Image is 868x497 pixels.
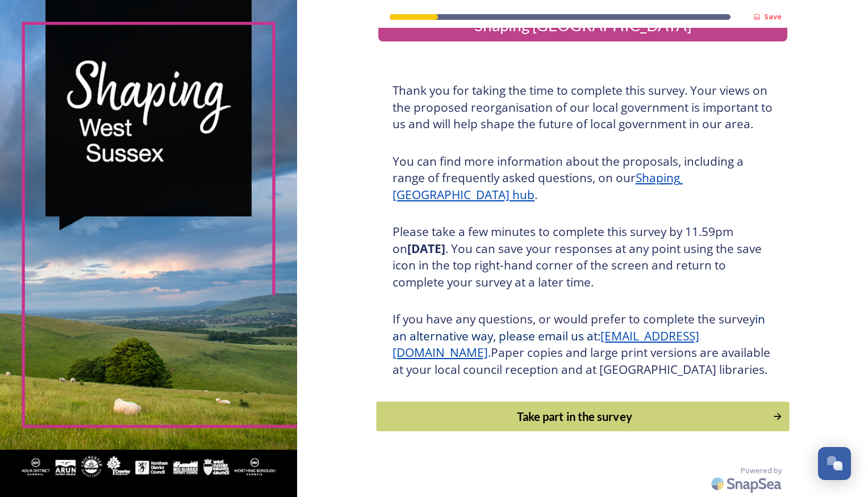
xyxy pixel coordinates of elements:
h3: If you have any questions, or would prefer to complete the survey Paper copies and large print ve... [393,311,773,378]
img: SnapSea Logo [708,470,787,497]
h3: Thank you for taking the time to complete this survey. Your views on the proposed reorganisation ... [393,82,773,133]
strong: Save [764,11,782,22]
button: Open Chat [818,447,851,480]
button: Continue [376,402,789,432]
span: . [488,344,491,360]
a: Shaping [GEOGRAPHIC_DATA] hub [393,170,683,203]
h3: Please take a few minutes to complete this survey by 11.59pm on . You can save your responses at ... [393,224,773,290]
span: Powered by [741,465,782,476]
a: [EMAIL_ADDRESS][DOMAIN_NAME] [393,328,699,361]
span: in an alternative way, please email us at: [393,311,768,344]
div: Take part in the survey [382,408,766,425]
h3: You can find more information about the proposals, including a range of frequently asked question... [393,153,773,204]
strong: [DATE] [407,241,445,256]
